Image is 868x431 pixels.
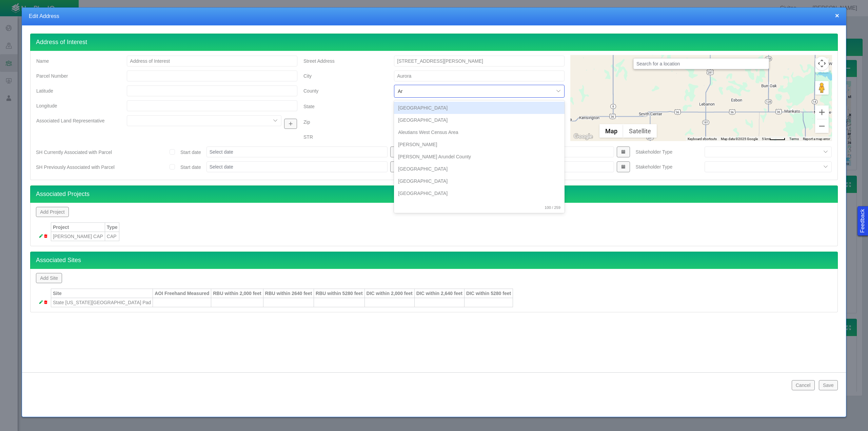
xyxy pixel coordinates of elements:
[572,132,594,141] a: Open this area in Google Maps (opens a new window)
[31,85,121,97] label: Latitude
[789,137,799,141] a: Terms (opens in new tab)
[51,232,105,241] td: [PERSON_NAME] CAP
[815,57,829,70] button: Map camera controls
[206,146,388,157] input: Select date
[211,289,263,298] th: RBU within 2,000 feet
[688,137,717,141] button: Keyboard shortcuts
[617,146,630,157] button: Show Date Picker
[153,289,211,298] th: AOI Freehand Measured
[263,289,314,298] th: RBU within 2640 feet
[572,132,594,141] img: Google
[36,207,69,217] button: Add Project
[630,161,699,173] label: Stakeholder Type
[394,126,565,138] div: Aleutians West Census Area
[815,81,829,95] button: Drag Pegman onto the map to open Street View
[36,273,62,283] button: Add Site
[30,185,838,203] h4: Associated Projects
[394,102,565,114] div: [GEOGRAPHIC_DATA]
[721,137,758,141] span: Map data ©2025 Google
[792,380,815,390] button: Cancel
[815,119,829,133] button: Zoom out
[29,13,839,20] h4: Edit Address
[394,163,565,175] div: [GEOGRAPHIC_DATA]
[390,161,403,172] button: Show Date Picker
[206,161,388,172] input: Select date
[298,70,389,82] label: City
[633,58,769,69] input: Search for a location
[394,151,565,163] div: [PERSON_NAME] Arundel County
[180,164,201,171] label: Start date
[623,124,657,138] button: Show satellite imagery
[364,289,414,298] th: DIC within 2,000 feet
[464,289,513,298] th: DIC within 5280 feet
[180,149,201,156] label: Start date
[394,187,565,199] div: [GEOGRAPHIC_DATA]
[414,289,464,298] th: DIC within 2,640 feet
[51,298,153,307] td: State [US_STATE][GEOGRAPHIC_DATA] Pad
[630,146,699,158] label: Stakeholder Type
[314,289,364,298] th: RBU within 5280 feet
[835,12,839,19] button: close
[51,289,153,298] th: Site
[298,131,389,143] label: STR
[298,85,389,98] label: County
[30,252,838,269] h4: Associated Sites
[394,199,565,212] div: [GEOGRAPHIC_DATA]
[298,116,389,128] label: Zip
[617,161,630,172] button: Show Date Picker
[31,115,121,127] label: Associated Land Representative
[36,164,115,171] label: SH Previously Associated with Parcel
[803,137,830,141] a: Report a map error
[30,34,838,51] h4: Address of Interest
[762,137,769,141] span: 5 km
[394,138,565,151] div: [PERSON_NAME]
[819,380,838,390] button: Save
[390,146,403,157] button: Show Date Picker
[105,232,119,241] td: CAP
[31,100,121,112] label: Longitude
[760,136,787,141] button: Map Scale: 5 km per 43 pixels
[298,100,389,113] label: State
[815,105,829,119] button: Zoom in
[36,149,112,156] label: SH Currently Associated with Parcel
[31,55,121,67] label: Name
[105,222,119,232] th: Type
[51,222,105,232] th: Project
[394,175,565,187] div: [GEOGRAPHIC_DATA]
[31,70,121,82] label: Parcel Number
[815,58,829,72] button: Toggle Fullscreen in browser window
[394,114,565,126] div: [GEOGRAPHIC_DATA]
[298,55,389,67] label: Street Address
[599,124,623,138] button: Show street map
